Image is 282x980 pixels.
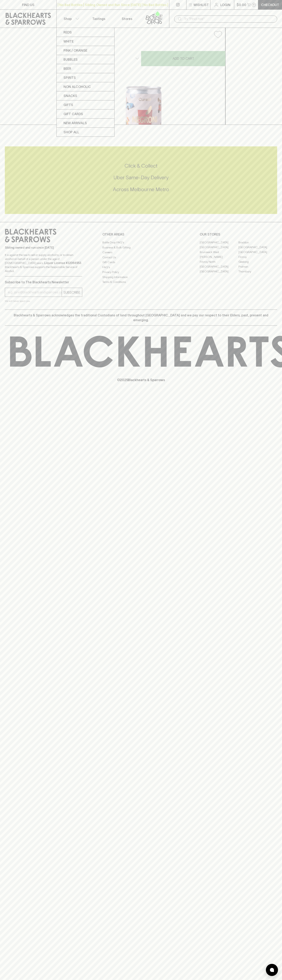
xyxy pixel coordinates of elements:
[57,128,114,137] a: SHOP ALL
[57,119,114,128] a: New Arrivals
[57,46,114,55] a: Pink / Orange
[63,121,87,125] p: New Arrivals
[63,75,76,80] p: Spirits
[57,55,114,64] a: Bubbles
[57,64,114,73] a: Beer
[57,73,114,82] a: Spirits
[63,130,79,134] p: SHOP ALL
[57,91,114,100] a: Snacks
[57,82,114,91] a: Non Alcoholic
[63,57,78,62] p: Bubbles
[63,66,71,71] p: Beer
[270,968,274,972] img: bubble-icon
[63,30,72,35] p: Reds
[57,28,114,37] a: Reds
[63,39,74,44] p: White
[63,102,73,107] p: Gifts
[63,84,91,89] p: Non Alcoholic
[63,112,83,116] p: Gift Cards
[63,48,87,53] p: Pink / Orange
[63,93,77,98] p: Snacks
[57,100,114,109] a: Gifts
[57,37,114,46] a: White
[57,109,114,119] a: Gift Cards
